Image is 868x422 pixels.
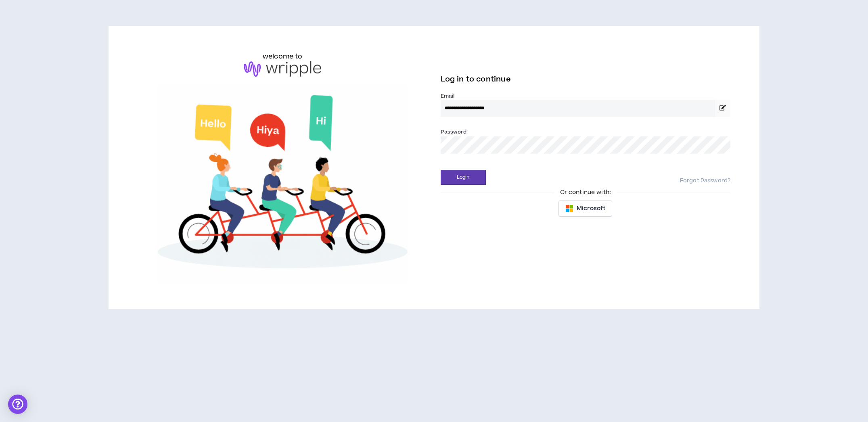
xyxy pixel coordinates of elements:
div: Open Intercom Messenger [8,395,27,414]
img: logo-brand.png [244,61,321,77]
button: Microsoft [558,201,612,217]
span: Microsoft [577,204,605,213]
label: Email [441,92,731,100]
button: Login [441,170,486,185]
span: Log in to continue [441,74,511,84]
a: Forgot Password? [680,177,730,185]
span: Or continue with: [554,188,617,197]
h6: welcome to [263,52,303,61]
label: Password [441,128,467,136]
img: Welcome to Wripple [138,85,428,284]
